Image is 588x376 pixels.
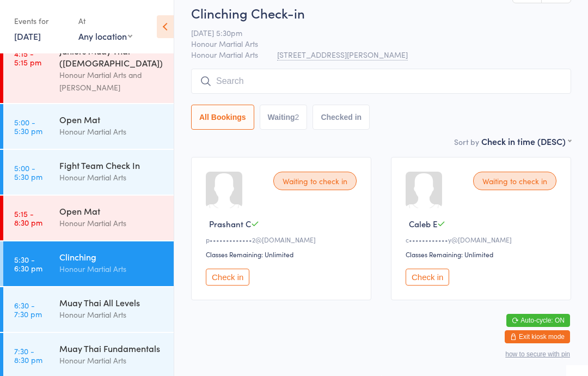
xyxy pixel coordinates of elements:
[59,251,164,263] div: Clinching
[59,171,164,184] div: Honour Martial Arts
[473,172,556,190] div: Waiting to check in
[14,163,42,181] time: 5:00 - 5:30 pm
[59,69,164,94] div: Honour Martial Arts and [PERSON_NAME]
[505,330,570,343] button: Exit kiosk mode
[59,308,164,321] div: Honour Martial Arts
[14,301,42,318] time: 6:30 - 7:30 pm
[3,196,174,240] a: 5:15 -8:30 pmOpen MatHonour Martial Arts
[59,125,164,138] div: Honour Martial Arts
[59,45,164,69] div: Juniors Muay Thai ([DEMOGRAPHIC_DATA])
[14,209,42,227] time: 5:15 - 8:30 pm
[59,205,164,217] div: Open Mat
[406,250,560,259] div: Classes Remaining: Unlimited
[191,69,571,94] input: Search
[191,105,254,130] button: All Bookings
[409,218,437,229] span: Caleb E
[506,314,570,327] button: Auto-cycle: ON
[14,30,41,42] a: [DATE]
[206,269,249,286] button: Check in
[191,38,554,49] span: Honour Martial Arts
[313,105,370,130] button: Checked in
[14,49,41,66] time: 4:15 - 5:15 pm
[191,4,571,22] h2: Clinching Check-in
[295,113,299,122] div: 2
[59,354,164,367] div: Honour Martial Arts
[454,136,479,147] label: Sort by
[14,118,42,135] time: 5:00 - 5:30 pm
[191,49,571,60] span: Honour Martial Arts
[3,150,174,195] a: 5:00 -5:30 pmFight Team Check InHonour Martial Arts
[3,287,174,332] a: 6:30 -7:30 pmMuay Thai All LevelsHonour Martial Arts
[406,269,449,286] button: Check in
[59,113,164,125] div: Open Mat
[191,27,554,38] span: [DATE] 5:30pm
[260,105,308,130] button: Waiting2
[59,296,164,308] div: Muay Thai All Levels
[59,263,164,275] div: Honour Martial Arts
[3,35,174,103] a: 4:15 -5:15 pmJuniors Muay Thai ([DEMOGRAPHIC_DATA])Honour Martial Arts and [PERSON_NAME]
[59,342,164,354] div: Muay Thai Fundamentals
[481,135,571,147] div: Check in time (DESC)
[206,250,360,259] div: Classes Remaining: Unlimited
[78,12,132,30] div: At
[406,235,560,244] div: c••••••••••••
[206,235,360,244] div: p•••••••••••••
[14,12,68,30] div: Events for
[273,172,357,190] div: Waiting to check in
[78,30,132,42] div: Any location
[59,217,164,229] div: Honour Martial Arts
[209,218,251,229] span: Prashant C
[3,104,174,149] a: 5:00 -5:30 pmOpen MatHonour Martial Arts
[14,255,42,272] time: 5:30 - 6:30 pm
[505,350,570,358] button: how to secure with pin
[14,347,42,364] time: 7:30 - 8:30 pm
[59,159,164,171] div: Fight Team Check In
[3,241,174,286] a: 5:30 -6:30 pmClinchingHonour Martial Arts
